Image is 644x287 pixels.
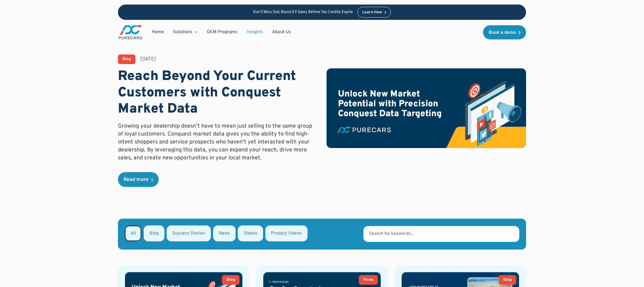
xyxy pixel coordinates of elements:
p: Growing your dealership doesn’t have to mean just selling to the same group of loyal customers. C... [118,122,317,162]
div: Read more [124,177,149,182]
div: Solutions [173,29,192,35]
div: Blog [122,57,131,61]
a: Book a demo [483,25,526,39]
div: Learn How [362,10,382,14]
div: Blog [226,278,235,282]
a: Insights [242,27,268,37]
div: News [363,278,373,282]
a: About Us [268,27,296,37]
a: Home [147,27,169,37]
a: Read more [118,172,159,187]
div: Blog [503,278,512,282]
input: Search for keywords... [363,226,519,242]
a: main [118,24,143,40]
h1: Reach Beyond Your Current Customers with Conquest Market Data [118,69,317,118]
p: Don’t Miss Out: Boost EV Sales Before Tax Credits Expire [253,10,353,15]
a: Learn How [357,7,391,18]
div: Book a demo [489,30,516,35]
img: purecars logo [118,24,143,40]
a: OEM Programs [202,27,242,37]
div: [DATE] [140,56,156,63]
